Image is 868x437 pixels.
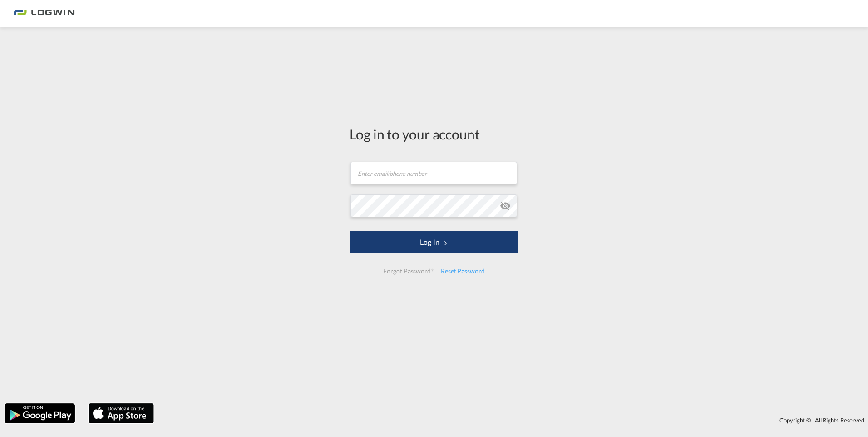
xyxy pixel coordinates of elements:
div: Copyright © . All Rights Reserved [158,412,868,428]
div: Reset Password [437,263,488,279]
img: google.png [4,402,76,424]
img: bc73a0e0d8c111efacd525e4c8ad7d32.png [14,4,75,24]
button: LOGIN [350,231,518,253]
input: Enter email/phone number [350,162,517,184]
md-icon: icon-eye-off [500,200,511,211]
img: apple.png [88,402,155,424]
div: Log in to your account [350,124,518,144]
div: Forgot Password? [380,263,437,279]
